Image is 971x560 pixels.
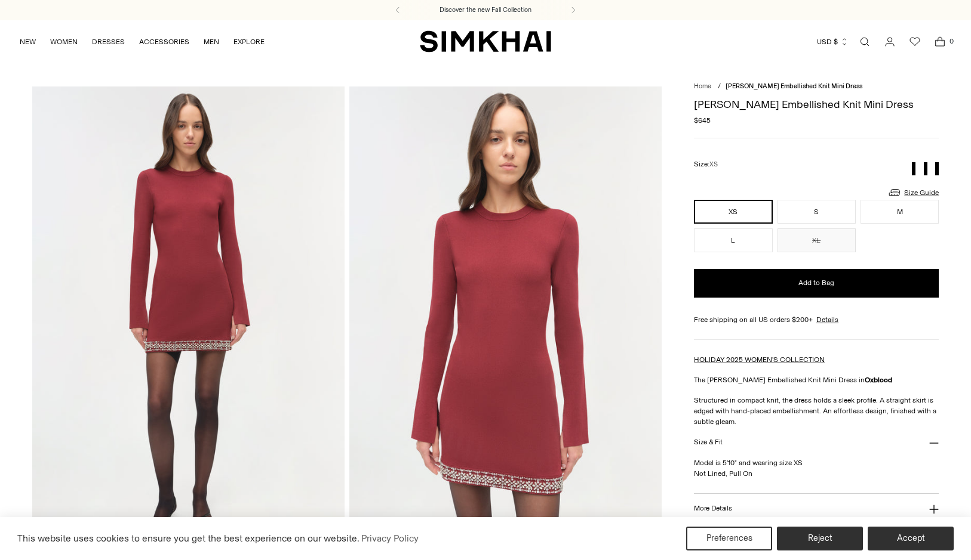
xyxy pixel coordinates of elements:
[694,494,939,524] button: More Details
[694,228,772,252] button: L
[778,200,856,224] button: S
[778,228,856,252] button: XL
[903,30,927,54] a: Wishlist
[694,269,939,298] button: Add to Bag
[139,29,189,55] a: ACCESSORIES
[50,29,78,55] a: WOMEN
[694,200,772,224] button: XS
[694,457,939,479] p: Model is 5'10" and wearing size XS Not Lined, Pull On
[359,530,420,547] a: Privacy Policy (opens in a new tab)
[718,82,721,92] div: /
[349,86,662,555] img: Farley Embellished Knit Mini Dress
[694,395,939,427] p: Structured in compact knit, the dress holds a sleek profile. A straight skirt is edged with hand-...
[878,30,902,54] a: Go to the account page
[694,314,939,325] div: Free shipping on all US orders $200+
[233,29,265,55] a: EXPLORE
[440,5,531,15] a: Discover the new Fall Collection
[694,355,825,364] a: HOLIDAY 2025 WOMEN'S COLLECTION
[686,527,772,550] button: Preferences
[694,438,723,446] h3: Size & Fit
[694,82,939,92] nav: breadcrumbs
[694,99,939,110] h1: [PERSON_NAME] Embellished Knit Mini Dress
[853,30,877,54] a: Open search modal
[694,375,939,385] p: The [PERSON_NAME] Embellished Knit Mini Dress in
[694,115,711,126] span: $645
[204,29,219,55] a: MEN
[726,82,862,90] span: [PERSON_NAME] Embellished Knit Mini Dress
[798,278,834,288] span: Add to Bag
[694,427,939,457] button: Size & Fit
[946,36,957,47] span: 0
[928,30,952,54] a: Open cart modal
[816,314,838,325] a: Details
[887,185,939,200] a: Size Guide
[20,29,36,55] a: NEW
[694,82,711,90] a: Home
[868,527,954,550] button: Accept
[709,160,718,168] span: XS
[32,86,345,555] img: Farley Embellished Knit Mini Dress
[861,200,939,224] button: M
[865,376,892,384] strong: Oxblood
[92,29,125,55] a: DRESSES
[694,505,732,512] h3: More Details
[420,30,551,53] a: SIMKHAI
[817,29,849,55] button: USD $
[694,159,718,170] label: Size:
[777,527,863,550] button: Reject
[17,533,359,544] span: This website uses cookies to ensure you get the best experience on our website.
